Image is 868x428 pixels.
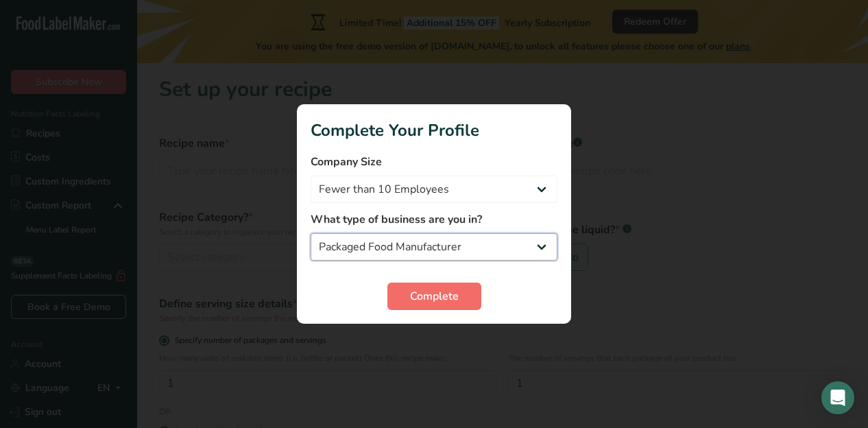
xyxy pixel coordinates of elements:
[311,154,557,170] label: Company Size
[410,288,459,305] span: Complete
[387,283,481,310] button: Complete
[311,118,557,143] h1: Complete Your Profile
[821,381,854,414] div: Open Intercom Messenger
[311,211,557,228] label: What type of business are you in?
